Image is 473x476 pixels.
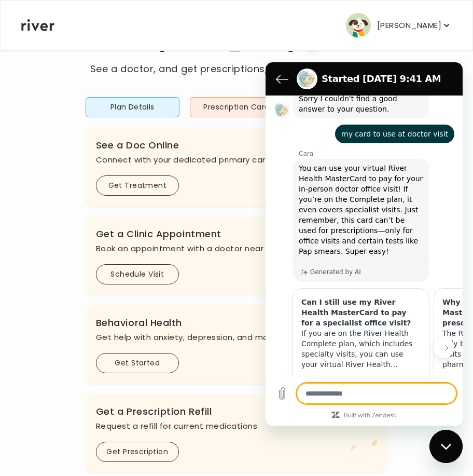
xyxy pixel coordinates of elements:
iframe: Messaging window [266,62,463,426]
h3: Behavioral Health [96,316,377,330]
button: Upload file [6,321,27,342]
a: Built with Zendesk: Visit the Zendesk website in a new tab [78,350,131,357]
p: Book an appointment with a doctor near you [96,241,377,256]
button: Get Prescription [96,442,179,462]
p: See a doctor, and get prescriptions, or review your benefits [90,62,383,76]
img: user avatar [346,13,371,38]
h3: Get a Prescription Refill [96,404,377,419]
h3: Why does my River Health Mastercard not work for my prescriptions? [177,235,296,266]
p: Request a refill for current medications [96,419,377,433]
p: [PERSON_NAME] [377,18,441,33]
h3: See a Doc Online [96,138,377,153]
h3: Get a Clinic Appointment [96,227,377,241]
button: Plan Details [86,97,179,117]
button: Prescription Card [190,97,284,117]
button: Get Treatment [96,175,179,196]
iframe: Button to launch messaging window, conversation in progress [429,430,463,463]
p: Connect with your dedicated primary care provider [96,153,377,167]
button: Schedule Visit [96,264,179,284]
p: The River Health debit card can only be used for in-person office visits and is not valid at the ... [177,266,296,307]
button: Get Started [96,353,179,373]
button: user avatar[PERSON_NAME] [346,13,452,38]
p: Get help with anxiety, depression, and more [96,330,377,345]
